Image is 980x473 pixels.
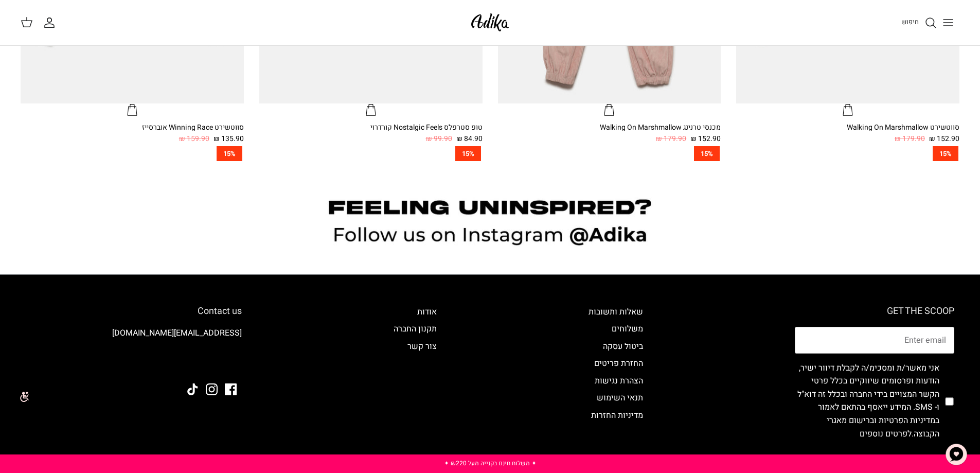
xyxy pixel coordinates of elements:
a: תקנון החברה [394,323,437,335]
span: 84.90 ₪ [456,133,483,145]
img: Adika IL [213,356,242,369]
span: 135.90 ₪ [213,133,244,145]
a: 15% [21,146,244,161]
label: אני מאשר/ת ומסכימ/ה לקבלת דיוור ישיר, הודעות ופרסומים שיווקיים בכלל פרטי הקשר המצויים בידי החברה ... [795,362,939,441]
a: 15% [498,146,721,161]
span: 179.90 ₪ [895,133,925,145]
a: ביטול עסקה [603,340,643,353]
span: 152.90 ₪ [929,133,959,145]
input: Email [795,327,954,354]
a: מדיניות החזרות [591,409,643,422]
a: החשבון שלי [43,16,60,29]
div: טופ סטרפלס Nostalgic Feels קורדרוי [259,122,483,133]
span: חיפוש [901,17,919,27]
a: Instagram [206,383,218,395]
button: Toggle menu [937,11,959,34]
h6: GET THE SCOOP [795,306,954,317]
a: 15% [259,146,483,161]
a: משלוחים [612,323,643,335]
span: 15% [694,146,720,161]
a: לפרטים נוספים [860,428,912,440]
h6: Contact us [26,306,242,317]
a: תנאי השימוש [597,392,643,404]
div: מכנסי טרנינג Walking On Marshmallow [498,122,721,133]
a: מכנסי טרנינג Walking On Marshmallow 152.90 ₪ 179.90 ₪ [498,122,721,145]
span: 99.90 ₪ [426,133,452,145]
span: 15% [455,146,481,161]
span: 15% [217,146,242,161]
a: טופ סטרפלס Nostalgic Feels קורדרוי 84.90 ₪ 99.90 ₪ [259,122,483,145]
a: ✦ משלוח חינם בקנייה מעל ₪220 ✦ [444,459,537,468]
img: Adika IL [468,10,512,34]
div: סווטשירט Walking On Marshmallow [736,122,959,133]
a: הצהרת נגישות [595,375,643,387]
img: accessibility_icon02.svg [8,382,36,411]
a: [EMAIL_ADDRESS][DOMAIN_NAME] [112,327,242,339]
a: חיפוש [901,16,937,29]
a: אודות [417,306,437,318]
span: 159.90 ₪ [179,133,209,145]
a: סווטשירט Winning Race אוברסייז 135.90 ₪ 159.90 ₪ [21,122,244,145]
a: שאלות ותשובות [589,306,643,318]
a: 15% [736,146,959,161]
span: 179.90 ₪ [656,133,686,145]
a: סווטשירט Walking On Marshmallow 152.90 ₪ 179.90 ₪ [736,122,959,145]
a: החזרת פריטים [594,357,643,370]
button: צ'אט [941,439,972,470]
a: צור קשר [407,340,437,353]
a: Tiktok [187,383,199,395]
div: סווטשירט Winning Race אוברסייז [21,122,244,133]
a: Facebook [225,383,237,395]
span: 152.90 ₪ [690,133,721,145]
span: 15% [933,146,958,161]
